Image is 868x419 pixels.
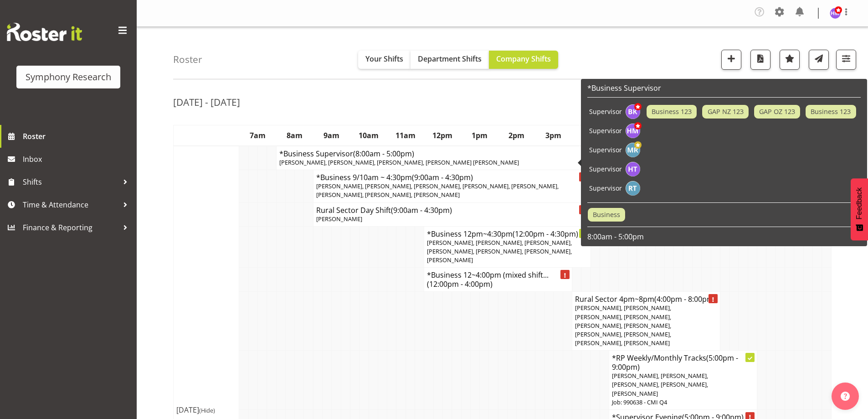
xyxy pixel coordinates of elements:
[750,50,770,70] button: Download a PDF of the roster according to the set date range.
[612,353,754,372] h4: *RP Weekly/Monthly Tracks
[626,104,640,119] img: bhavik-kanna1260.jpg
[587,232,861,242] p: 8:00am - 5:00pm
[575,295,717,304] h4: Rural Sector 4pm~8pm
[461,125,498,146] th: 1pm
[427,238,572,264] span: [PERSON_NAME], [PERSON_NAME], [PERSON_NAME], [PERSON_NAME], [PERSON_NAME], [PERSON_NAME], [PERSON...
[316,182,559,199] span: [PERSON_NAME], [PERSON_NAME], [PERSON_NAME], [PERSON_NAME], [PERSON_NAME], [PERSON_NAME], [PERSON...
[239,125,276,146] th: 7am
[353,149,414,159] span: (8:00am - 5:00pm)
[626,181,640,196] img: raymond-tuhega1922.jpg
[575,304,671,347] span: [PERSON_NAME], [PERSON_NAME], [PERSON_NAME], [PERSON_NAME], [PERSON_NAME], [PERSON_NAME], [PERSON...
[841,392,850,401] img: help-xxl-2.png
[489,51,558,69] button: Company Shifts
[759,107,795,117] span: GAP OZ 123
[23,198,118,212] span: Time & Attendance
[418,54,482,64] span: Department Shifts
[708,107,744,117] span: GAP NZ 123
[279,149,606,158] h4: *Business Supervisor
[316,173,588,182] h4: *Business 9/10am ~ 4:30pm
[654,294,716,304] span: (4:00pm - 8:00pm)
[412,172,473,182] span: (9:00am - 4:30pm)
[809,50,829,70] button: Send a list of all shifts for the selected filtered period to all rostered employees.
[199,406,215,414] span: (Hide)
[23,175,118,189] span: Shifts
[387,125,424,146] th: 11am
[173,96,240,108] h2: [DATE] - [DATE]
[276,125,313,146] th: 8am
[721,50,741,70] button: Add a new shift
[513,229,578,239] span: (12:00pm - 4:30pm)
[587,160,624,179] td: Supervisor
[358,51,411,69] button: Your Shifts
[391,205,452,215] span: (9:00am - 4:30pm)
[836,50,856,70] button: Filter Shifts
[593,210,620,220] span: Business
[23,152,132,166] span: Inbox
[612,353,738,372] span: (5:00pm - 9:00pm)
[23,129,132,143] span: Roster
[498,125,535,146] th: 2pm
[652,107,692,117] span: Business 123
[855,187,863,219] span: Feedback
[811,107,851,117] span: Business 123
[173,54,202,65] h4: Roster
[572,125,609,146] th: 4pm
[23,221,118,234] span: Finance & Reporting
[780,50,800,70] button: Highlight an important date within the roster.
[587,121,624,140] td: Supervisor
[424,125,461,146] th: 12pm
[587,83,861,93] h6: *Business Supervisor
[7,23,82,41] img: Rosterit website logo
[350,125,387,146] th: 10am
[279,158,519,166] span: [PERSON_NAME], [PERSON_NAME], [PERSON_NAME], [PERSON_NAME] [PERSON_NAME]
[612,372,708,397] span: [PERSON_NAME], [PERSON_NAME], [PERSON_NAME], [PERSON_NAME], [PERSON_NAME]
[830,8,841,19] img: hitesh-makan1261.jpg
[427,270,569,289] h4: *Business 12~4:00pm (mixed shift...
[587,102,624,121] td: Supervisor
[427,229,587,238] h4: *Business 12pm~4:30pm
[587,140,624,160] td: Supervisor
[316,215,362,223] span: [PERSON_NAME]
[851,178,868,240] button: Feedback - Show survey
[427,279,493,289] span: (12:00pm - 4:00pm)
[365,54,403,64] span: Your Shifts
[316,206,588,215] h4: Rural Sector Day Shift
[313,125,350,146] th: 9am
[612,398,754,407] p: Job: 990638 - CMI Q4
[626,162,640,176] img: hal-thomas1264.jpg
[587,179,624,198] td: Supervisor
[626,143,640,157] img: marama-rihari1262.jpg
[626,124,640,138] img: hitesh-makan1261.jpg
[26,70,111,84] div: Symphony Research
[411,51,489,69] button: Department Shifts
[496,54,551,64] span: Company Shifts
[535,125,572,146] th: 3pm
